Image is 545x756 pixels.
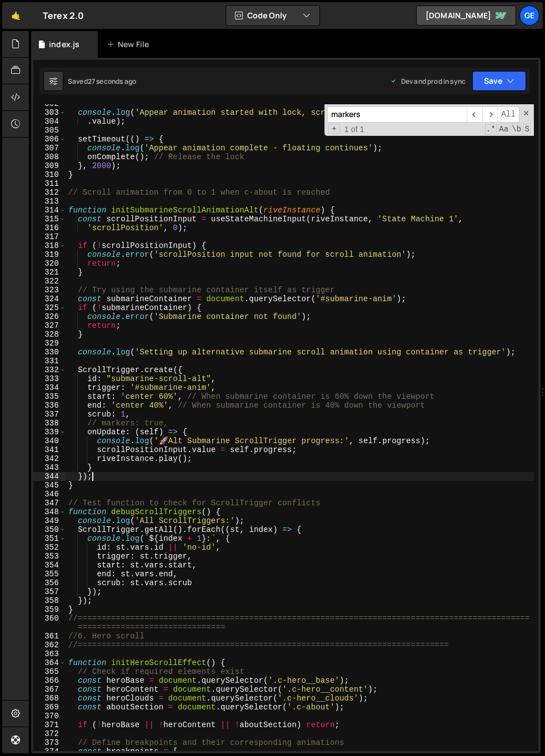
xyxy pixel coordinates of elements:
span: ​ [467,106,482,123]
div: 337 [33,410,66,419]
span: Alt-Enter [497,106,519,123]
div: 361 [33,632,66,641]
div: 368 [33,694,66,703]
div: 341 [33,445,66,454]
div: 364 [33,658,66,667]
div: 356 [33,579,66,587]
div: 344 [33,472,66,481]
button: Code Only [226,6,319,26]
span: Search In Selection [523,124,531,135]
div: 336 [33,401,66,410]
div: Terex 2.0 [43,9,84,22]
div: 321 [33,268,66,277]
div: 367 [33,685,66,694]
div: 365 [33,667,66,676]
div: 353 [33,552,66,561]
div: 362 [33,641,66,650]
div: 374 [33,747,66,756]
div: 369 [33,703,66,712]
div: 327 [33,321,66,330]
div: 373 [33,738,66,747]
div: 313 [33,197,66,206]
div: 311 [33,179,66,188]
div: 348 [33,508,66,516]
div: 349 [33,516,66,525]
div: 303 [33,108,66,117]
div: 316 [33,224,66,232]
div: 307 [33,144,66,153]
div: 310 [33,170,66,179]
div: 334 [33,383,66,392]
div: 372 [33,729,66,738]
div: 359 [33,605,66,614]
div: 315 [33,215,66,224]
div: 339 [33,428,66,437]
div: 304 [33,117,66,126]
div: 314 [33,206,66,215]
input: Search for [327,106,467,123]
div: 354 [33,561,66,570]
div: 322 [33,277,66,286]
div: 366 [33,676,66,685]
div: 360 [33,614,66,632]
div: 325 [33,303,66,312]
div: 371 [33,721,66,729]
div: 328 [33,330,66,339]
div: 350 [33,525,66,534]
div: 357 [33,587,66,596]
div: 319 [33,250,66,259]
div: 317 [33,232,66,241]
div: Saved [68,77,136,86]
div: 331 [33,357,66,366]
div: Dev and prod in sync [390,77,466,86]
div: 323 [33,286,66,295]
div: 306 [33,135,66,144]
div: 370 [33,712,66,721]
div: 346 [33,490,66,499]
div: 335 [33,392,66,401]
div: 320 [33,259,66,268]
div: 329 [33,339,66,348]
a: [DOMAIN_NAME] [416,6,516,26]
span: 1 of 1 [340,125,369,134]
div: 355 [33,570,66,579]
div: 324 [33,295,66,303]
div: 363 [33,650,66,658]
div: 343 [33,463,66,472]
div: 312 [33,188,66,197]
span: RegExp Search [485,124,497,135]
div: 27 seconds ago [88,77,136,86]
span: Toggle Replace mode [328,124,340,134]
div: 345 [33,481,66,490]
div: 308 [33,153,66,161]
div: New File [107,39,153,50]
div: 326 [33,312,66,321]
button: Save [472,71,526,91]
div: 318 [33,241,66,250]
div: 358 [33,596,66,605]
span: CaseSensitive Search [498,124,509,135]
a: 🤙 [2,2,29,29]
div: 347 [33,499,66,508]
div: 342 [33,454,66,463]
div: 333 [33,374,66,383]
div: 340 [33,437,66,445]
div: 305 [33,126,66,135]
div: index.js [49,39,79,50]
span: ​ [482,106,498,123]
div: 330 [33,348,66,357]
div: 338 [33,419,66,428]
span: Whole Word Search [511,124,522,135]
div: 332 [33,366,66,374]
a: Ge [519,6,539,26]
div: 309 [33,161,66,170]
div: 352 [33,543,66,552]
div: 351 [33,534,66,543]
